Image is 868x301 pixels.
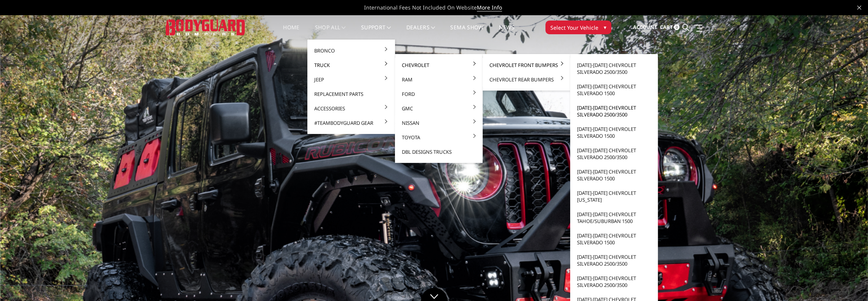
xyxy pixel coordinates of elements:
[310,72,392,87] a: Jeep
[310,116,392,130] a: #TeamBodyguard Gear
[545,21,611,34] button: Select Your Vehicle
[310,43,392,58] a: Bronco
[833,254,841,266] button: 3 of 5
[406,25,435,40] a: Dealers
[477,4,502,11] a: More Info
[486,72,567,87] a: Chevrolet Rear Bumpers
[573,164,655,186] a: [DATE]-[DATE] Chevrolet Silverado 1500
[573,207,655,228] a: [DATE]-[DATE] Chevrolet Tahoe/Suburban 1500
[398,58,480,72] a: Chevrolet
[450,25,483,40] a: SEMA Show
[633,17,657,38] a: Account
[573,58,655,79] a: [DATE]-[DATE] Chevrolet Silverado 2500/3500
[674,24,679,30] span: 0
[398,101,480,116] a: GMC
[573,122,655,143] a: [DATE]-[DATE] Chevrolet Silverado 1500
[573,250,655,271] a: [DATE]-[DATE] Chevrolet Silverado 2500/3500
[310,58,392,72] a: Truck
[573,186,655,207] a: [DATE]-[DATE] Chevrolet [US_STATE]
[283,25,299,40] a: Home
[421,288,448,301] a: Click to Down
[573,100,655,122] a: [DATE]-[DATE] Chevrolet Silverado 2500/3500
[310,101,392,116] a: Accessories
[833,242,841,254] button: 2 of 5
[398,87,480,101] a: Ford
[573,143,655,164] a: [DATE]-[DATE] Chevrolet Silverado 2500/3500
[486,58,567,72] a: Chevrolet Front Bumpers
[398,72,480,87] a: Ram
[833,229,841,242] button: 1 of 5
[660,24,673,30] span: Cart
[166,19,246,35] img: BODYGUARD BUMPERS
[550,24,598,32] span: Select Your Vehicle
[604,23,606,31] span: ▾
[398,116,480,130] a: Nissan
[310,87,392,101] a: Replacement Parts
[573,79,655,100] a: [DATE]-[DATE] Chevrolet Silverado 1500
[660,17,679,38] a: Cart 0
[398,130,480,145] a: Toyota
[633,24,657,30] span: Account
[398,145,480,159] a: DBL Designs Trucks
[315,25,346,40] a: shop all
[361,25,391,40] a: Support
[499,25,514,40] a: News
[573,228,655,250] a: [DATE]-[DATE] Chevrolet Silverado 1500
[573,271,655,292] a: [DATE]-[DATE] Chevrolet Silverado 2500/3500
[830,264,868,301] iframe: Chat Widget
